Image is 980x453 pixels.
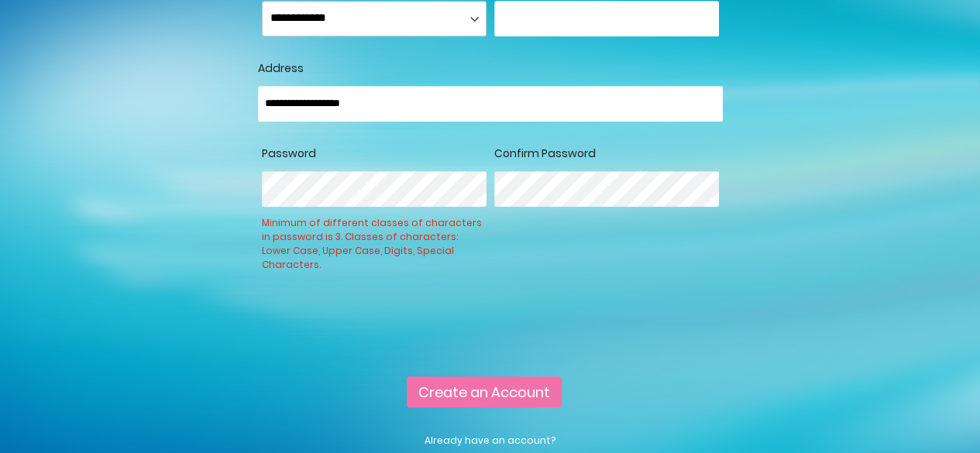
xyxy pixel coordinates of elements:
[407,376,562,407] button: Create an Account
[258,277,493,338] iframe: reCAPTCHA
[418,383,550,402] span: Create an Account
[494,146,596,161] span: Confirm Password
[258,60,304,76] span: Address
[262,216,487,229] div: Minimum of different classes of characters in password is 3. Classes of characters: Lower Case, U...
[262,146,316,161] span: Password
[258,434,723,448] p: Already have an account?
